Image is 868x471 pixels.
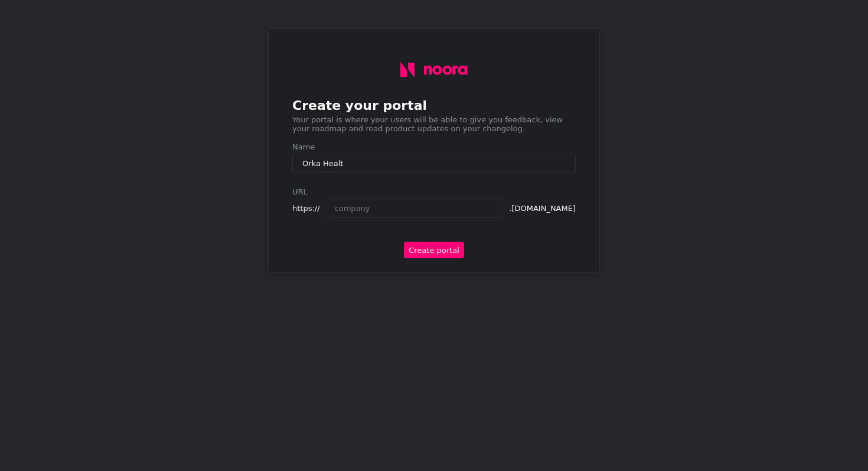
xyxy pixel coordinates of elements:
[292,204,320,213] div: https://
[325,199,505,218] input: company
[292,98,576,113] div: Create your portal
[292,115,576,133] div: Your portal is where your users will be able to give you feedback, view your roadmap and read pro...
[509,204,576,213] div: .[DOMAIN_NAME]
[292,187,576,196] div: URL
[292,154,576,173] input: Enter your company or product name, e.g. Pied Piper
[292,142,576,151] div: Name
[404,242,464,258] button: Create portal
